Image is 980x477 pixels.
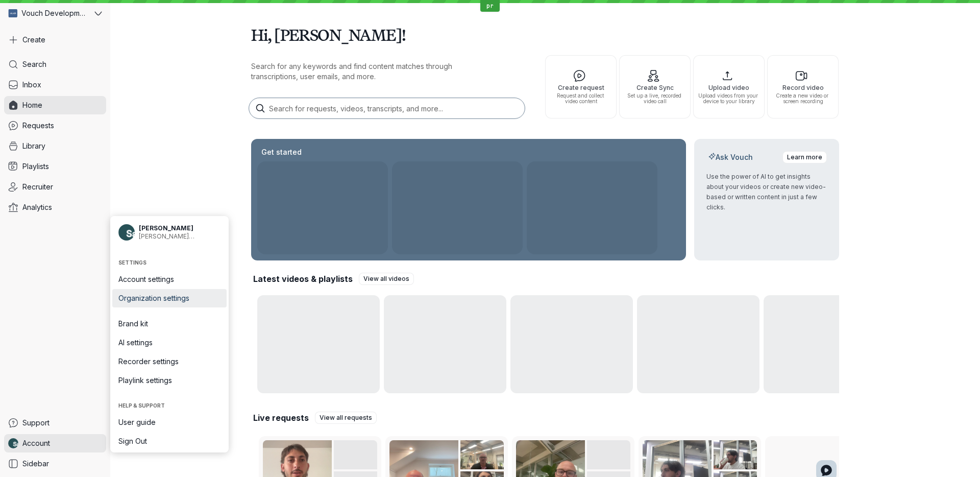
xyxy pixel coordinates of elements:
button: Record videoCreate a new video or screen recording [767,55,839,118]
span: Create Sync [624,84,686,91]
a: Home [4,96,106,114]
span: Record video [772,84,834,91]
p: Search for any keywords and find content matches through transcriptions, user emails, and more. [251,61,496,82]
span: Brand kit [118,319,220,329]
a: Organization settings [112,289,227,307]
button: Create [4,31,106,49]
img: Nathan Weinstock avatar [118,224,135,241]
a: Support [4,414,106,432]
span: Library [22,141,45,151]
span: Recorder settings [118,356,220,367]
a: Account settings [112,270,227,289]
span: Sidebar [22,459,49,469]
span: Home [22,100,42,110]
a: AI settings [112,333,227,352]
a: Sidebar [4,455,106,473]
span: View all requests [320,413,372,423]
span: Playlists [22,161,49,172]
span: [PERSON_NAME][EMAIL_ADDRESS][DOMAIN_NAME] [139,232,220,241]
span: Upload videos from your device to your library [698,93,760,104]
button: Create requestRequest and collect video content [545,55,617,118]
span: Help & support [118,402,220,409]
a: Recorder settings [112,352,227,371]
span: User guide [118,417,220,427]
span: View all videos [363,274,409,284]
h1: Hi, [PERSON_NAME]! [251,20,839,49]
span: Settings [118,259,220,266]
button: Upload videoUpload videos from your device to your library [693,55,765,118]
h2: Live requests [253,412,309,423]
div: Vouch Development Team [4,4,92,22]
span: Analytics [22,202,52,212]
span: Organization settings [118,293,220,303]
a: Nathan Weinstock avatarAccount [4,434,106,452]
a: Search [4,55,106,74]
img: Nathan Weinstock avatar [8,438,18,448]
span: Recruiter [22,182,53,192]
a: Sign Out [112,432,227,450]
button: Create SyncSet up a live, recorded video call [619,55,691,118]
span: Playlink settings [118,375,220,386]
span: AI settings [118,338,220,348]
a: Recruiter [4,178,106,196]
a: View all requests [315,412,377,424]
span: Learn more [787,152,822,162]
h2: Latest videos & playlists [253,273,353,284]
a: Playlists [4,157,106,176]
a: Requests [4,116,106,135]
span: Sign Out [118,436,220,446]
span: Create request [550,84,612,91]
span: Request and collect video content [550,93,612,104]
a: View all videos [359,273,414,285]
span: Requests [22,121,54,131]
span: Support [22,418,50,428]
a: User guide [112,413,227,432]
input: Search for requests, videos, transcripts, and more... [249,98,525,118]
span: Create a new video or screen recording [772,93,834,104]
h2: Ask Vouch [706,152,755,162]
p: Use the power of AI to get insights about your videos or create new video-based or written conten... [706,172,827,212]
span: Vouch Development Team [21,8,87,18]
span: [PERSON_NAME] [139,224,220,232]
a: Library [4,137,106,155]
button: Vouch Development Team avatarVouch Development Team [4,4,106,22]
span: Set up a live, recorded video call [624,93,686,104]
h2: Get started [259,147,304,157]
span: Upload video [698,84,760,91]
span: Search [22,59,46,69]
span: Create [22,35,45,45]
a: Brand kit [112,315,227,333]
span: Account [22,438,50,448]
a: Inbox [4,76,106,94]
a: Learn more [782,151,827,163]
a: Analytics [4,198,106,217]
img: Vouch Development Team avatar [8,9,17,18]
span: Account settings [118,274,220,284]
a: Playlink settings [112,371,227,390]
span: Inbox [22,80,41,90]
